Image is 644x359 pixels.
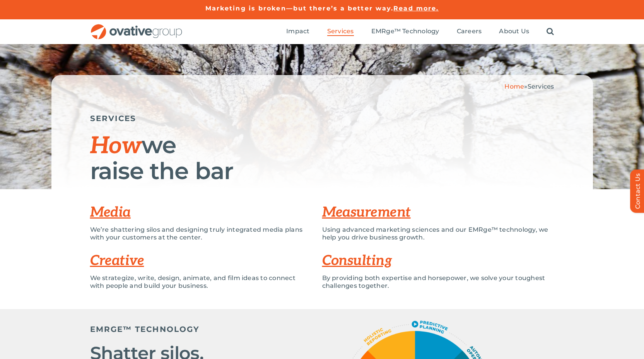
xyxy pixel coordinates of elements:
[528,83,554,90] span: Services
[90,252,144,269] a: Creative
[286,27,309,36] a: Impact
[286,19,554,44] nav: Menu
[393,5,439,12] a: Read more.
[322,204,411,221] a: Measurement
[322,274,554,290] p: By providing both expertise and horsepower, we solve your toughest challenges together.
[457,27,482,36] a: Careers
[205,5,394,12] a: Marketing is broken—but there’s a better way.
[371,27,439,36] a: EMRge™ Technology
[90,114,554,123] h5: SERVICES
[90,204,131,221] a: Media
[504,83,524,90] a: Home
[286,27,309,35] span: Impact
[327,27,354,36] a: Services
[90,274,311,290] p: We strategize, write, design, animate, and film ideas to connect with people and build your busin...
[547,27,554,36] a: Search
[90,325,276,334] h5: EMRGE™ TECHNOLOGY
[457,27,482,35] span: Careers
[327,27,354,35] span: Services
[90,133,554,183] h1: we raise the bar
[322,226,554,241] p: Using advanced marketing sciences and our EMRge™ technology, we help you drive business growth.
[90,226,311,241] p: We’re shattering silos and designing truly integrated media plans with your customers at the center.
[504,83,554,90] span: »
[90,132,142,160] span: How
[499,27,529,35] span: About Us
[90,23,183,31] a: OG_Full_horizontal_RGB
[371,27,439,35] span: EMRge™ Technology
[499,27,529,36] a: About Us
[322,252,392,269] a: Consulting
